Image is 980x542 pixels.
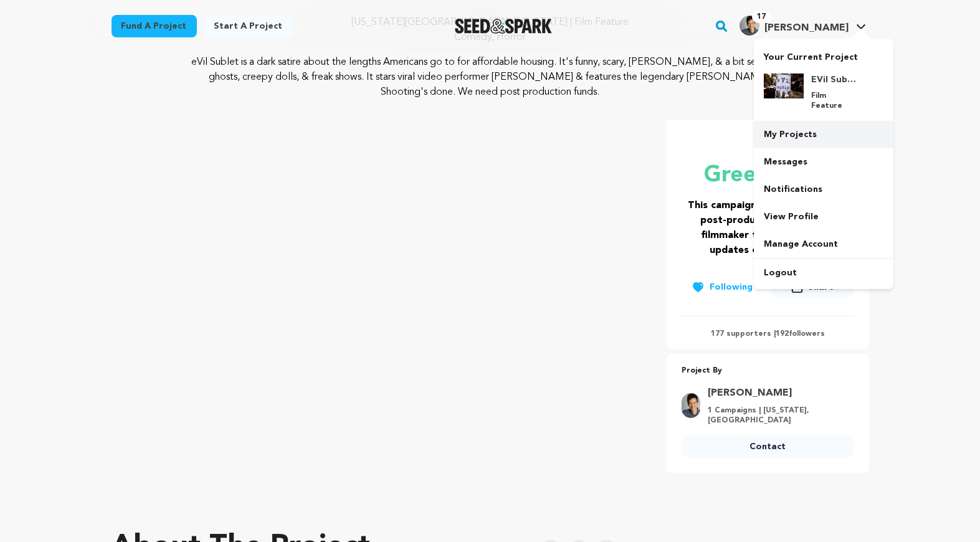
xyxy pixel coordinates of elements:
button: Following [682,276,763,298]
a: Goto Allan Piper profile [708,386,847,401]
span: Allan P.'s Profile [737,13,868,39]
a: Contact [682,435,854,458]
a: Fund a project [112,15,197,37]
div: Allan P.'s Profile [740,16,849,36]
p: 1 Campaigns | [US_STATE], [GEOGRAPHIC_DATA] [708,406,847,426]
span: [PERSON_NAME] [764,23,849,33]
span: Share [771,275,854,303]
span: 192 [776,330,789,338]
a: My Projects [754,121,893,148]
a: Your Current Project EVil Sublet Film Feature [764,46,883,121]
p: Film Feature [811,91,856,111]
p: 177 supporters | followers [682,329,854,339]
a: View Profile [754,203,893,231]
p: Green Light [682,163,854,188]
img: AllanPiper.jpeg [682,393,700,418]
a: Start a project [204,15,293,37]
p: eVil Sublet is a dark satire about the lengths Americans go to for affordable housing. It's funny... [187,55,793,100]
img: SeedSparkIconSmall.jpg [764,74,804,98]
p: Your Current Project [764,46,883,64]
a: Allan P.'s Profile [737,13,868,36]
h4: EVil Sublet [811,74,856,86]
a: Manage Account [754,231,893,258]
a: Logout [754,259,893,287]
h3: This campaign raised $10,315 for post-production. Follow the filmmaker to receive future updates ... [682,198,854,258]
img: Seed&Spark Logo Dark Mode [455,19,553,34]
p: Project By [682,364,854,378]
span: 17 [752,11,771,23]
img: AllanPiper.jpeg [740,16,759,36]
a: Notifications [754,176,893,203]
a: Messages [754,148,893,176]
a: Seed&Spark Homepage [455,19,553,34]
